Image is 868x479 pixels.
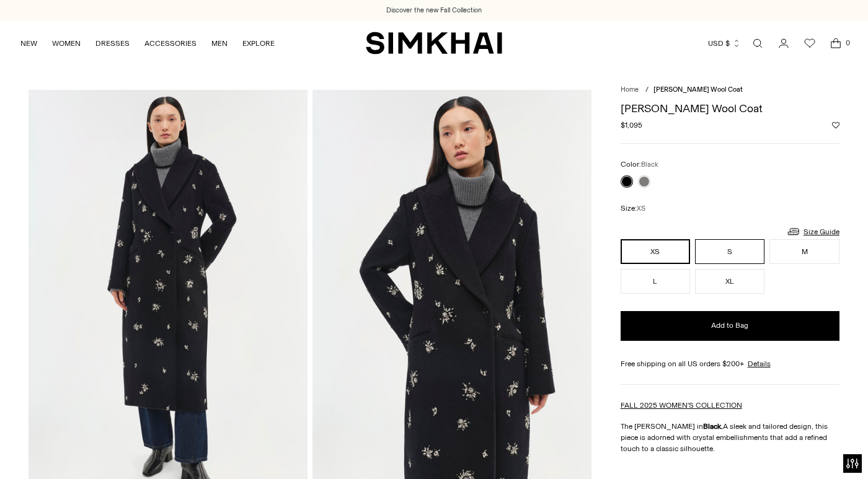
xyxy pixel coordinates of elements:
[621,421,839,454] p: The [PERSON_NAME] in A sleek and tailored design, this piece is adorned with crystal embellishmen...
[621,85,839,95] nav: breadcrumbs
[621,159,658,170] label: Color:
[10,432,125,469] iframe: Sign Up via Text for Offers
[769,239,839,264] button: M
[621,239,690,264] button: XS
[366,31,502,55] a: SIMKHAI
[745,31,770,56] a: Open search modal
[621,269,690,294] button: L
[621,120,642,131] span: $1,095
[703,422,723,431] strong: Black.
[211,30,228,57] a: MEN
[695,239,764,264] button: S
[386,6,482,15] a: Discover the new Fall Collection
[823,31,848,56] a: Open cart modal
[695,269,764,294] button: XL
[95,30,130,57] a: DRESSES
[708,30,741,57] button: USD $
[786,224,839,239] a: Size Guide
[637,204,645,213] span: XS
[20,30,37,57] a: NEW
[621,103,839,114] h1: [PERSON_NAME] Wool Coat
[748,358,771,369] a: Details
[621,203,645,214] label: Size:
[621,311,839,341] button: Add to Bag
[711,320,748,331] span: Add to Bag
[144,30,197,57] a: ACCESSORIES
[832,121,839,129] button: Add to Wishlist
[621,358,839,369] div: Free shipping on all US orders $200+
[621,401,742,410] a: FALL 2025 WOMEN'S COLLECTION
[52,30,81,57] a: WOMEN
[641,160,658,169] span: Black
[842,37,853,48] span: 0
[771,31,796,56] a: Go to the account page
[653,86,743,94] span: [PERSON_NAME] Wool Coat
[797,31,822,56] a: Wishlist
[242,30,275,57] a: EXPLORE
[621,86,639,94] a: Home
[645,85,649,95] div: /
